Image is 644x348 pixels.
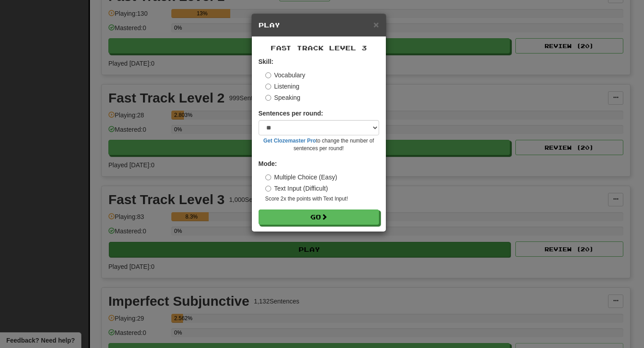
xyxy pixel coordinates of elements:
[259,137,379,152] small: to change the number of sentences per round!
[265,72,271,78] input: Vocabulary
[265,184,328,193] label: Text Input (Difficult)
[265,174,271,180] input: Multiple Choice (Easy)
[259,109,323,118] label: Sentences per round:
[265,71,305,80] label: Vocabulary
[271,44,367,52] span: Fast Track Level 3
[259,21,379,30] h5: Play
[265,82,300,91] label: Listening
[265,93,300,102] label: Speaking
[373,20,379,29] button: Close
[265,186,271,192] input: Text Input (Difficult)
[259,58,273,65] strong: Skill:
[265,195,379,203] small: Score 2x the points with Text Input !
[265,84,271,89] input: Listening
[373,19,379,30] span: ×
[259,160,277,167] strong: Mode:
[264,138,316,144] a: Get Clozemaster Pro
[265,95,271,101] input: Speaking
[259,210,379,225] button: Go
[265,173,337,182] label: Multiple Choice (Easy)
